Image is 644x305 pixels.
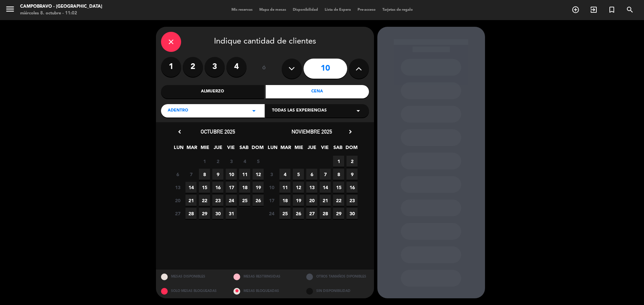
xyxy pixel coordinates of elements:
[253,195,264,206] span: 26
[252,144,263,155] span: DOM
[346,182,358,193] span: 16
[320,208,331,219] span: 28
[332,144,343,155] span: SAB
[185,195,197,206] span: 21
[239,169,250,180] span: 11
[226,208,237,219] span: 31
[185,208,197,219] span: 28
[266,208,277,219] span: 24
[185,169,197,180] span: 7
[226,182,237,193] span: 17
[228,284,301,298] div: MESAS BLOQUEADAS
[306,208,317,219] span: 27
[20,10,102,17] div: miércoles 8. octubre - 11:02
[226,169,237,180] span: 10
[320,182,331,193] span: 14
[354,8,379,12] span: Pre-acceso
[212,144,223,155] span: JUE
[279,169,290,180] span: 4
[172,169,183,180] span: 6
[267,144,278,155] span: LUN
[333,208,344,219] span: 29
[239,195,250,206] span: 25
[266,182,277,193] span: 10
[293,144,304,155] span: MIE
[212,156,223,167] span: 2
[226,195,237,206] span: 24
[5,4,15,16] button: menu
[212,169,223,180] span: 9
[266,195,277,206] span: 17
[161,85,264,98] div: Almuerzo
[608,6,616,14] i: turned_in_not
[253,57,275,80] div: ó
[199,208,210,219] span: 29
[199,182,210,193] span: 15
[173,144,184,155] span: LUN
[225,144,236,155] span: VIE
[201,128,235,135] span: octubre 2025
[590,6,598,14] i: exit_to_app
[321,8,354,12] span: Lista de Espera
[226,57,247,77] label: 4
[301,284,374,298] div: SIN DISPONIBILIDAD
[289,8,321,12] span: Disponibilidad
[293,182,304,193] span: 12
[266,169,277,180] span: 3
[306,144,317,155] span: JUE
[346,169,358,180] span: 9
[333,182,344,193] span: 15
[199,169,210,180] span: 8
[354,107,362,115] i: arrow_drop_down
[279,195,290,206] span: 18
[250,107,258,115] i: arrow_drop_down
[345,144,357,155] span: DOM
[306,182,317,193] span: 13
[228,270,301,284] div: MESAS RESTRINGIDAS
[301,270,374,284] div: OTROS TAMAÑOS DIPONIBLES
[347,128,354,135] i: chevron_right
[161,57,181,77] label: 1
[346,156,358,167] span: 2
[156,284,229,298] div: SOLO MESAS BLOQUEADAS
[172,195,183,206] span: 20
[280,144,291,155] span: MAR
[212,195,223,206] span: 23
[212,182,223,193] span: 16
[5,4,15,14] i: menu
[293,195,304,206] span: 19
[379,8,416,12] span: Tarjetas de regalo
[172,182,183,193] span: 13
[346,208,358,219] span: 30
[256,8,289,12] span: Mapa de mesas
[306,195,317,206] span: 20
[279,182,290,193] span: 11
[161,32,369,52] div: Indique cantidad de clientes
[291,128,332,135] span: noviembre 2025
[253,169,264,180] span: 12
[333,195,344,206] span: 22
[333,156,344,167] span: 1
[205,57,225,77] label: 3
[176,128,183,135] i: chevron_left
[199,195,210,206] span: 22
[272,107,327,114] span: Todas las experiencias
[226,156,237,167] span: 3
[20,3,102,10] div: Campobravo - [GEOGRAPHIC_DATA]
[167,38,175,46] i: close
[183,57,203,77] label: 2
[293,208,304,219] span: 26
[572,6,580,14] i: add_circle_outline
[185,182,197,193] span: 14
[319,144,330,155] span: VIE
[168,107,188,114] span: ADENTRO
[266,85,369,98] div: Cena
[239,156,250,167] span: 4
[333,169,344,180] span: 8
[199,144,210,155] span: MIE
[346,195,358,206] span: 23
[186,144,197,155] span: MAR
[253,156,264,167] span: 5
[306,169,317,180] span: 6
[156,270,229,284] div: MESAS DISPONIBLES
